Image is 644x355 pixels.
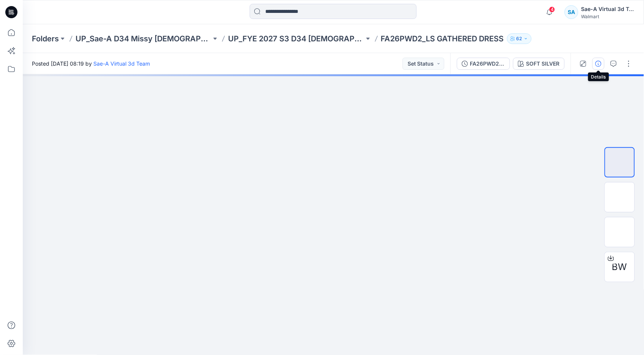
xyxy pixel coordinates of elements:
span: BW [612,260,627,274]
span: 4 [549,6,555,13]
a: Sae-A Virtual 3d Team [93,60,150,67]
div: FA26PWD2_SOFT SILVER [470,60,505,68]
button: FA26PWD2_SOFT SILVER [457,58,510,70]
a: Folders [32,33,59,44]
p: 62 [516,35,522,43]
span: Posted [DATE] 08:19 by [32,60,150,68]
button: SOFT SILVER [513,58,565,70]
a: UP_FYE 2027 S3 D34 [DEMOGRAPHIC_DATA] Dresses [228,33,364,44]
div: SA [565,5,578,19]
button: 62 [507,33,532,44]
button: Details [592,58,605,70]
p: FA26PWD2_LS GATHERED DRESS [381,33,504,44]
div: SOFT SILVER [526,60,560,68]
div: Sae-A Virtual 3d Team [581,5,635,14]
a: UP_Sae-A D34 Missy [DEMOGRAPHIC_DATA] Dresses [76,33,211,44]
div: Walmart [581,14,635,19]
